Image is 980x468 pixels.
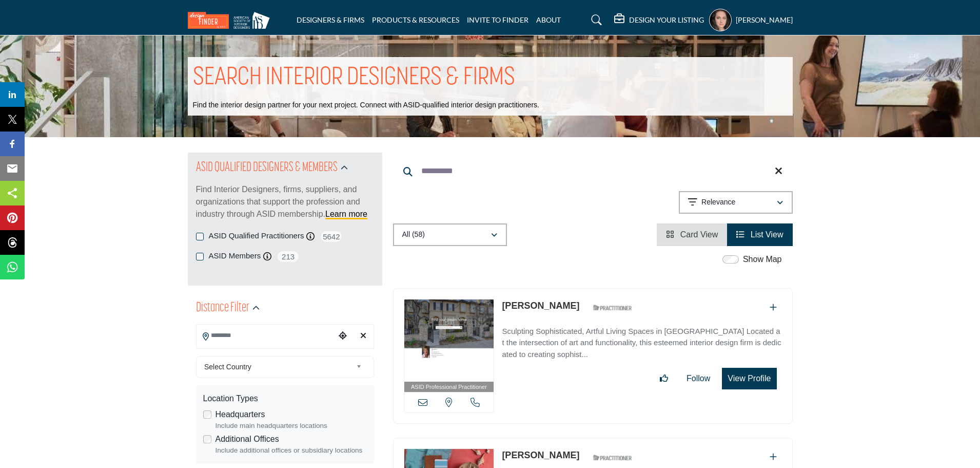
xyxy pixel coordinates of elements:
[581,12,609,28] a: Search
[502,450,579,460] a: [PERSON_NAME]
[320,230,343,243] span: 5642
[722,368,776,389] button: View Profile
[188,12,275,29] img: Site Logo
[736,15,793,25] h5: [PERSON_NAME]
[196,233,204,240] input: ASID Qualified Practitioners checkbox
[197,326,335,346] input: Search Location
[657,223,727,246] li: Card View
[393,159,793,183] input: Search Keyword
[701,197,735,208] p: Relevance
[402,230,425,240] p: All (58)
[680,368,717,389] button: Follow
[325,210,367,218] a: Learn more
[196,299,249,317] h2: Distance Filter
[277,250,300,263] span: 213
[215,445,367,456] div: Include additional offices or subsidiary locations
[335,325,350,347] div: Choose your current location
[589,451,635,464] img: ASID Qualified Practitioners Badge Icon
[209,230,304,242] label: ASID Qualified Practitioners
[193,62,515,94] h1: SEARCH INTERIOR DESIGNERS & FIRMS
[589,302,635,314] img: ASID Qualified Practitioners Badge Icon
[502,320,781,361] a: Sculpting Sophisticated, Artful Living Spaces in [GEOGRAPHIC_DATA] Located at the intersection of...
[653,368,675,389] button: Like listing
[209,250,261,262] label: ASID Members
[727,223,792,246] li: List View
[404,299,494,392] a: ASID Professional Practitioner
[502,299,579,313] p: Mena Moran
[196,253,204,260] input: ASID Members checkbox
[502,301,579,311] a: [PERSON_NAME]
[614,14,704,26] div: DESIGN YOUR LISTING
[196,159,338,177] h2: ASID QUALIFIED DESIGNERS & MEMBERS
[629,15,704,25] h5: DESIGN YOUR LISTING
[770,453,777,461] a: Add To List
[215,408,265,421] label: Headquarters
[736,230,783,239] a: View List
[203,392,367,405] div: Location Types
[356,325,371,347] div: Clear search location
[751,230,783,239] span: List View
[467,15,528,24] a: INVITE TO FINDER
[502,326,781,361] p: Sculpting Sophisticated, Artful Living Spaces in [GEOGRAPHIC_DATA] Located at the intersection of...
[502,448,579,462] p: Morgan Green
[679,191,793,214] button: Relevance
[536,15,561,24] a: ABOUT
[215,421,367,431] div: Include main headquarters locations
[196,183,374,220] p: Find Interior Designers, firms, suppliers, and organizations that support the profession and indu...
[204,361,352,373] span: Select Country
[193,100,539,110] p: Find the interior design partner for your next project. Connect with ASID-qualified interior desi...
[404,299,494,382] img: Mena Moran
[372,15,459,24] a: PRODUCTS & RESOURCES
[770,303,777,312] a: Add To List
[680,230,718,239] span: Card View
[411,383,487,391] span: ASID Professional Practitioner
[393,223,507,246] button: All (58)
[215,433,279,445] label: Additional Offices
[666,230,718,239] a: View Card
[709,9,732,31] button: Show hide supplier dropdown
[743,253,782,266] label: Show Map
[297,15,364,24] a: DESIGNERS & FIRMS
